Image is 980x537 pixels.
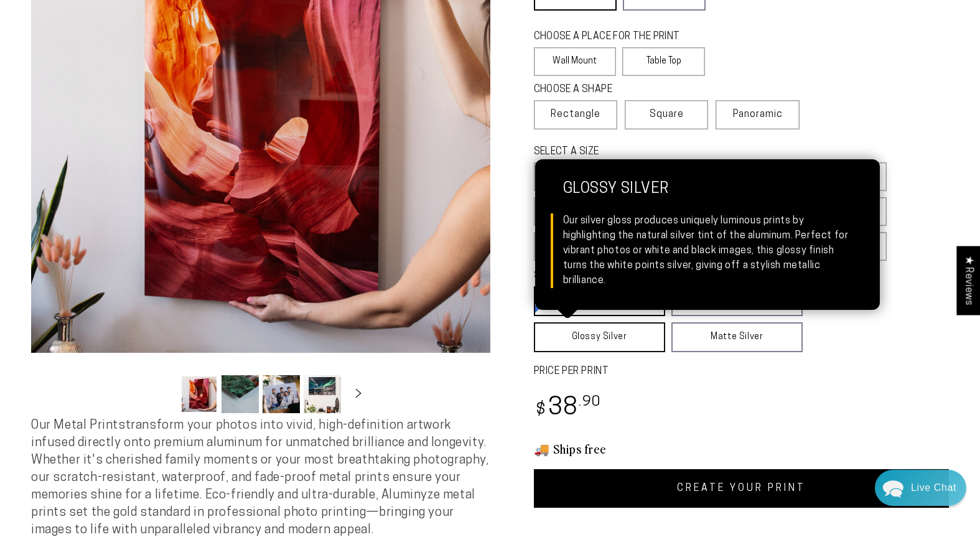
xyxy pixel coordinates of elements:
[622,47,705,76] label: Table Top
[551,107,600,122] span: Rectangle
[733,110,783,119] span: Panoramic
[263,375,300,413] button: Load image 3 in gallery view
[534,30,694,44] legend: CHOOSE A PLACE FOR THE PRINT
[671,322,803,352] a: Matte Silver
[650,107,684,122] span: Square
[534,396,602,421] bdi: 38
[345,381,372,408] button: Slide right
[534,269,773,283] legend: SELECT A FINISH
[304,375,341,413] button: Load image 4 in gallery view
[31,419,489,536] span: Our Metal Prints transform your photos into vivid, high-definition artwork infused directly onto ...
[534,197,600,226] label: 10x20
[180,375,218,413] button: Load image 1 in gallery view
[911,470,956,506] div: Contact Us Directly
[956,246,980,315] div: Click to open Judge.me floating reviews tab
[534,469,950,508] a: CREATE YOUR PRINT
[534,365,950,379] label: PRICE PER PRINT
[534,145,778,159] legend: SELECT A SIZE
[534,47,617,76] label: Wall Mount
[534,232,600,261] label: 20x40
[875,470,966,506] div: Chat widget toggle
[534,322,665,352] a: Glossy Silver
[579,395,601,409] sup: .90
[536,402,546,419] span: $
[149,381,177,408] button: Slide left
[534,441,950,457] h3: 🚚 Ships free
[222,375,259,413] button: Load image 2 in gallery view
[563,213,852,288] div: Our silver gloss produces uniquely luminous prints by highlighting the natural silver tint of the...
[534,286,665,316] a: Glossy White
[563,181,852,213] strong: Glossy Silver
[534,83,696,97] legend: CHOOSE A SHAPE
[534,162,600,191] label: 5x7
